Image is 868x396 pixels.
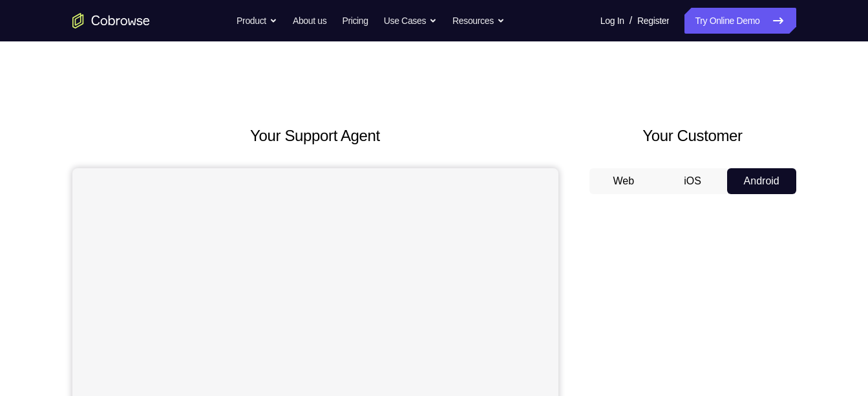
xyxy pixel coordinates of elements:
[658,168,727,194] button: iOS
[384,8,437,34] button: Use Cases
[637,8,669,34] a: Register
[293,8,326,34] a: About us
[72,13,150,28] a: Go to the home page
[237,8,277,34] button: Product
[589,124,796,148] h2: Your Customer
[684,8,796,34] a: Try Online Demo
[727,168,796,194] button: Android
[589,168,659,194] button: Web
[600,8,624,34] a: Log In
[630,13,632,28] span: /
[72,124,558,148] h2: Your Support Agent
[452,8,505,34] button: Resources
[342,8,368,34] a: Pricing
